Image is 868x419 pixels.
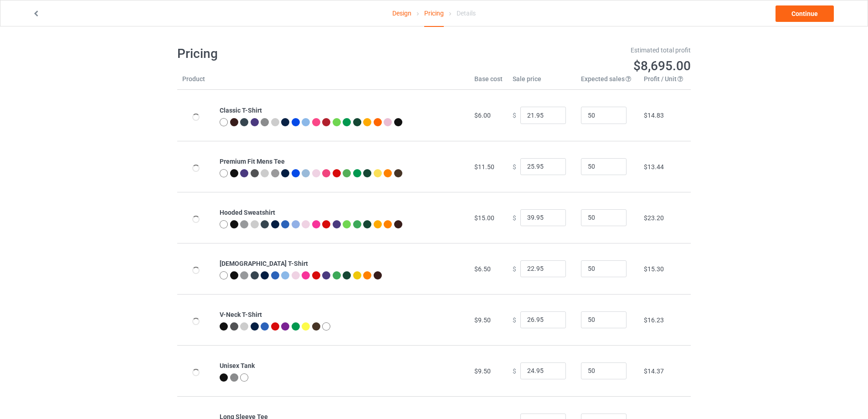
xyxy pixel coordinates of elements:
span: $14.37 [644,367,664,375]
span: $9.50 [474,316,491,324]
img: heather_texture.png [271,169,279,177]
div: Estimated total profit [441,46,691,55]
b: Hooded Sweatshirt [220,209,275,216]
span: $ [513,265,516,272]
th: Expected sales [576,74,639,90]
span: $9.50 [474,367,491,375]
span: $ [513,367,516,374]
img: heather_texture.png [261,118,269,126]
h1: Pricing [177,46,428,62]
div: Pricing [424,0,444,27]
span: $ [513,163,516,170]
span: $ [513,214,516,221]
span: $16.23 [644,316,664,324]
a: Continue [776,5,834,22]
a: Design [392,0,411,26]
span: $13.44 [644,163,664,171]
span: $23.20 [644,214,664,222]
b: Unisex Tank [220,362,255,369]
span: $14.83 [644,112,664,119]
th: Profit / Unit [639,74,691,90]
span: $8,695.00 [633,58,691,73]
span: $11.50 [474,163,494,171]
b: [DEMOGRAPHIC_DATA] T-Shirt [220,260,308,267]
img: heather_texture.png [230,373,238,382]
b: V-Neck T-Shirt [220,311,262,318]
span: $ [513,316,516,323]
span: $ [513,112,516,119]
th: Base cost [469,74,508,90]
th: Product [177,74,215,90]
div: Details [457,0,476,26]
th: Sale price [508,74,576,90]
span: $6.50 [474,265,491,273]
b: Premium Fit Mens Tee [220,158,285,165]
span: $15.00 [474,214,494,222]
span: $6.00 [474,112,491,119]
span: $15.30 [644,265,664,273]
b: Classic T-Shirt [220,107,262,114]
